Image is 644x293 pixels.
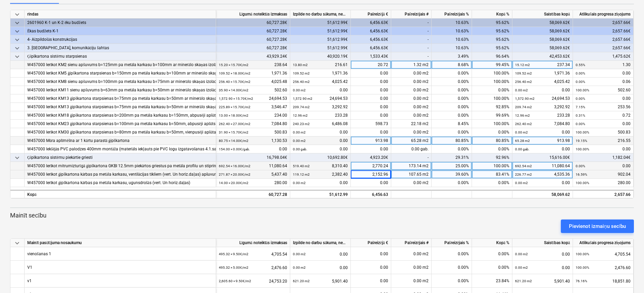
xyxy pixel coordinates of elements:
[351,137,391,145] div: 913.98
[293,61,348,69] div: 216.61
[576,103,631,111] div: 253.56
[27,86,213,94] div: W457000 Ierīkot KM11 sienu apšuvums b=63mm pa metāla karkasu b=50mm ar minerālo skaņas izolāciju ...
[472,137,512,145] div: 80.85%
[290,239,351,247] div: Izpilde no darbu sākuma, neskaitot kārtējā mēneša izpildi
[293,128,348,137] div: 0.00
[515,247,570,261] div: 0.00
[515,111,570,120] div: 233.28
[219,147,250,151] small: 154.00 × 0.00€ / gab.
[351,128,391,137] div: 0.00
[432,170,472,179] div: 39.60%
[569,222,626,231] div: Pievienot izmaiņu secību
[515,261,570,274] div: 0.00
[351,44,391,52] div: 6,456.63€
[351,120,391,128] div: 598.73
[391,10,432,19] div: Pašreizējais #
[219,191,287,199] div: 60,727.28
[293,94,348,103] div: 24,694.53
[27,19,213,27] div: 2601960 K-1 un K-2 ēku budžets
[472,86,512,94] div: 0.00%
[391,86,432,94] div: 0.00 m2
[293,111,348,120] div: 233.28
[219,97,253,100] small: 1,572.90 × 15.70€ / m2
[515,173,532,176] small: 226.77 m2
[27,52,213,61] div: Ģipškartona sistēmu starpsienas
[576,105,585,109] small: 7.15%
[472,78,512,86] div: 100.00%
[512,44,573,52] div: 58,069.62€
[515,128,570,137] div: 0.00
[512,35,573,44] div: 58,069.62€
[293,173,310,176] small: 119.12 m2
[293,88,306,92] small: 0.00 m2
[290,52,351,61] div: 40,920.19€
[391,179,432,187] div: 0.00 m2
[472,261,512,274] div: 0.00%
[13,53,21,61] span: keyboard_arrow_down
[216,44,290,52] div: 60,727.28€
[293,147,307,151] small: 0.00 gab.
[391,239,432,247] div: Pašreizējais #
[515,61,570,69] div: 237.34
[219,111,287,120] div: 234.00
[351,111,391,120] div: 0.00
[432,52,472,61] div: 3.49%
[512,153,573,162] div: 15,616.00€
[515,69,570,78] div: 1,971.36
[432,153,472,162] div: 29.31%
[293,114,308,117] small: 12.96 m2
[432,78,472,86] div: 0.00%
[293,170,348,179] div: 2,382.40
[472,247,512,261] div: 0.00%
[576,247,631,261] div: 4,705.54
[432,179,472,187] div: 0.00%
[573,239,634,247] div: Atlikušais progresa ziņojums
[576,191,631,199] div: 2,657.66
[515,266,528,269] small: 0.00 m2
[512,239,573,247] div: Saistības kopā
[216,10,290,19] div: Līgumā noteiktās izmaksas
[351,35,391,44] div: 6,456.63€
[219,80,250,84] small: 256.40 × 15.70€ / m2
[27,111,213,120] div: W457000 Ierīkot KM18 ģipškartona starpsienas b=200mm pa metāla karkasu b=150mm, abpusēji apšūtas ...
[219,69,287,78] div: 1,971.36
[472,69,512,78] div: 100.00%
[515,88,528,92] small: 0.00 m2
[13,239,21,247] span: keyboard_arrow_down
[293,252,306,256] small: 0.00 m2
[432,86,472,94] div: 0.00%
[351,10,391,19] div: Pašreizējā €
[293,120,348,128] div: 6,486.08
[353,247,388,261] div: 0.00
[13,10,21,19] span: keyboard_arrow_down
[293,122,310,126] small: 240.23 m2
[351,153,391,162] div: 4,923.20€
[576,162,631,170] div: 0.00
[472,120,512,128] div: 100.00%
[351,239,391,247] div: Pašreizējā €
[576,261,631,274] div: 2,476.60
[472,274,512,288] div: 23.84%
[219,139,248,143] small: 80.75 × 14.00€ / m2
[219,179,287,187] div: 280.00
[573,10,634,19] div: Atlikušais progresa ziņojums
[472,44,512,52] div: 95.62%
[391,94,432,103] div: 0.00 m2
[515,179,570,187] div: 0.00
[351,19,391,27] div: 6,456.63€
[293,137,348,145] div: 0.00
[576,130,589,134] small: 100.00%
[512,19,573,27] div: 58,069.62€
[293,86,348,94] div: 0.00
[391,261,432,274] div: 0.00 m2
[216,239,290,247] div: Līgumā noteiktās izmaksas
[576,137,631,145] div: 216.55
[216,52,290,61] div: 43,929.24€
[576,128,631,137] div: 500.83
[290,27,351,35] div: 51,612.99€
[515,80,532,84] small: 256.40 m2
[25,190,216,198] div: Kopā
[219,170,287,179] div: 5,437.40
[576,97,585,100] small: 0.00%
[515,86,570,94] div: 0.00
